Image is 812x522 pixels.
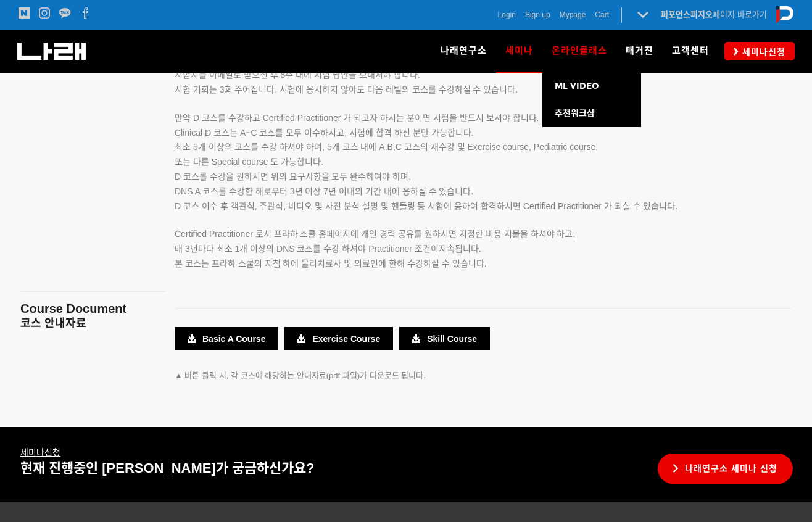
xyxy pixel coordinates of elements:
[663,30,718,73] a: 고객센터
[661,10,713,19] strong: 퍼포먼스피지오
[616,30,663,73] a: 매거진
[20,317,86,329] span: 코스 안내자료
[661,10,767,19] a: 퍼포먼스피지오페이지 바로가기
[542,30,616,73] a: 온라인클래스
[505,41,533,60] span: 세미나
[542,73,641,100] a: ML VIDEO
[175,327,278,350] a: Basic A Course
[626,45,653,56] span: 매거진
[175,113,539,123] span: 만약 D 코스를 수강하고 Certified Practitioner 가 되고자 하시는 분이면 시험을 반드시 보셔야 합니다.
[175,172,411,181] span: D 코스를 수강을 원하시면 위의 요구사항을 모두 완수하여야 하며,
[496,30,542,73] a: 세미나
[175,70,420,80] span: 시험지를 이메일로 받으신 후 8주 내에 시험 답안을 보내셔야 합니다.
[658,454,793,484] a: 나래연구소 세미나 신청
[441,45,487,56] span: 나래연구소
[20,447,44,457] a: 세미나
[175,229,575,239] span: Certified Practitioner 로서 프라하 스쿨 홈페이지에 개인 경력 공유를 원하시면 지정한 비용 지불을 하셔야 하고,
[672,45,709,56] span: 고객센터
[431,30,496,73] a: 나래연구소
[175,201,677,211] span: D 코스 이수 후 객관식, 주관식, 비디오 및 사진 분석 설명 및 핸들링 등 시험에 응하여 합격하시면 Certified Practitioner 가 되실 수 있습니다.
[175,371,426,380] span: ▲ 버튼 클릭 시, 각 코스에 해당하는 안내자료(pdf 파일)가 다운로드 됩니다.
[498,9,516,21] a: Login
[175,186,473,196] span: DNS A 코스를 수강한 해로부터 3년 이상 7년 이내의 기간 내에 응하실 수 있습니다.
[175,85,518,94] span: 시험 기회는 3회 주어집니다. 시험에 응시하지 않아도 다음 레벨의 코스를 수강하실 수 있습니다.
[555,81,599,91] span: ML VIDEO
[175,142,598,152] span: 최소 5개 이상의 코스를 수강 하셔야 하며, 5개 코스 내에 A,B,C 코스의 재수강 및 Exercise course, Pediatric course,
[595,9,609,21] a: Cart
[175,128,473,138] span: Clinical D 코스는 A~C 코스를 모두 이수하시고, 시험에 합격 하신 분만 가능합니다.
[552,45,607,56] span: 온라인클래스
[525,9,550,21] a: Sign up
[284,327,393,350] a: Exercise Course
[175,157,323,167] span: 또는 다른 Special course 도 가능합니다.
[20,302,126,315] span: Course Document
[20,447,60,457] u: 신청
[542,100,641,127] a: 추천워크샵
[560,9,586,21] a: Mypage
[724,42,795,60] a: 세미나신청
[175,259,487,268] span: 본 코스는 프라하 스쿨의 지침 하에 물리치료사 및 의료인에 한해 수강하실 수 있습니다.
[439,244,481,254] span: 지속됩니다.
[175,244,439,254] span: 매 3년마다 최소 1개 이상의 DNS 코스를 수강 하셔야 Practitioner 조건이
[399,327,490,350] a: Skill Course
[555,108,595,118] span: 추천워크샵
[20,460,314,476] span: 현재 진행중인 [PERSON_NAME]가 궁금하신가요?
[739,46,785,58] span: 세미나신청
